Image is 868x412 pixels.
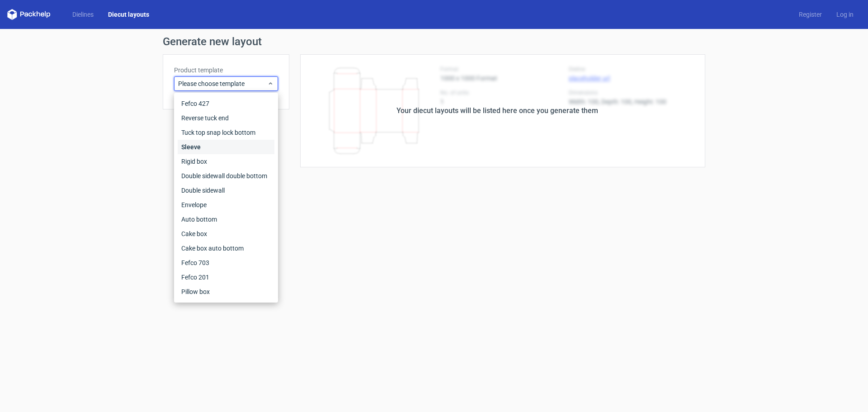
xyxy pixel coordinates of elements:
div: Fefco 427 [178,96,274,111]
div: Auto bottom [178,212,274,227]
div: Your diecut layouts will be listed here once you generate them [396,105,598,116]
label: Product template [174,66,278,75]
div: Fefco 703 [178,256,274,270]
div: Double sidewall double bottom [178,169,274,183]
div: Cake box [178,227,274,241]
div: Pillow box [178,284,274,299]
div: Rigid box [178,154,274,169]
a: Register [792,10,829,19]
a: Diecut layouts [101,10,156,19]
div: Fefco 201 [178,270,274,284]
span: Please choose template [178,79,267,88]
div: Cake box auto bottom [178,241,274,256]
div: Envelope [178,198,274,212]
h1: Generate new layout [163,36,705,47]
a: Dielines [65,10,101,19]
a: Log in [829,10,861,19]
div: Reverse tuck end [178,111,274,125]
div: Double sidewall [178,183,274,198]
div: Sleeve [178,140,274,154]
div: Tuck top snap lock bottom [178,125,274,140]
